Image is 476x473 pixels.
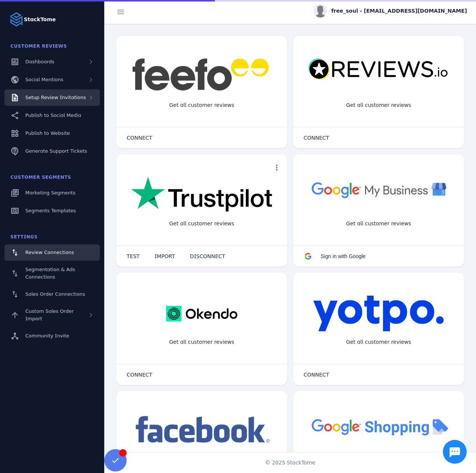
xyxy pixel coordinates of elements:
[155,254,175,259] span: IMPORT
[304,372,329,377] span: CONNECT
[269,160,284,175] button: more
[334,451,422,470] div: Import Products from Google
[10,44,67,49] span: Customer Reviews
[25,267,75,280] span: Segmentation & Ads Connections
[4,328,100,344] a: Community Invite
[25,59,54,64] span: Dashboards
[190,254,225,259] span: DISCONNECT
[4,262,100,285] a: Segmentation & Ads Connections
[296,367,337,382] button: CONNECT
[4,286,100,302] a: Sales Order Connections
[308,413,449,440] img: googleshopping.png
[25,308,74,321] span: Custom Sales Order Import
[331,7,467,15] span: free_soul - [EMAIL_ADDRESS][DOMAIN_NAME]
[163,95,240,115] div: Get all customer reviews
[10,234,38,239] span: Settings
[127,372,152,377] span: CONNECT
[25,333,69,339] span: Community Invite
[25,291,85,297] span: Sales Order Connections
[119,367,160,382] button: CONNECT
[147,249,183,264] button: IMPORT
[25,77,63,82] span: Social Mentions
[304,135,329,140] span: CONNECT
[131,58,272,91] img: feefo.png
[314,4,467,18] button: free_soul - [EMAIL_ADDRESS][DOMAIN_NAME]
[131,413,272,447] img: facebook.png
[163,214,240,234] div: Get all customer reviews
[25,95,86,100] span: Setup Review Invitations
[321,253,366,259] span: Sign in with Google
[131,177,272,213] img: trustpilot.png
[183,249,233,264] button: DISCONNECT
[340,332,417,352] div: Get all customer reviews
[119,130,160,145] button: CONNECT
[9,12,24,27] img: Logo image
[25,130,70,136] span: Publish to Website
[296,130,337,145] button: CONNECT
[127,135,152,140] span: CONNECT
[10,175,71,180] span: Customer Segments
[4,185,100,201] a: Marketing Segments
[25,190,75,196] span: Marketing Segments
[308,177,449,203] img: googlebusiness.png
[4,203,100,219] a: Segments Templates
[25,148,87,154] span: Generate Support Tickets
[25,250,74,255] span: Review Connections
[127,254,140,259] span: TEST
[308,58,449,81] img: reviewsio.svg
[4,244,100,261] a: Review Connections
[4,125,100,142] a: Publish to Website
[119,249,147,264] button: TEST
[4,143,100,159] a: Generate Support Tickets
[265,459,315,467] span: © 2025 StackTome
[25,208,76,213] span: Segments Templates
[25,112,81,118] span: Publish to Social Media
[163,332,240,352] div: Get all customer reviews
[314,4,327,18] img: profile.jpg
[296,249,373,264] button: Sign in with Google
[24,16,56,23] strong: StackTome
[4,107,100,124] a: Publish to Social Media
[166,295,237,332] img: okendo.webp
[340,95,417,115] div: Get all customer reviews
[340,214,417,234] div: Get all customer reviews
[313,295,444,332] img: yotpo.png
